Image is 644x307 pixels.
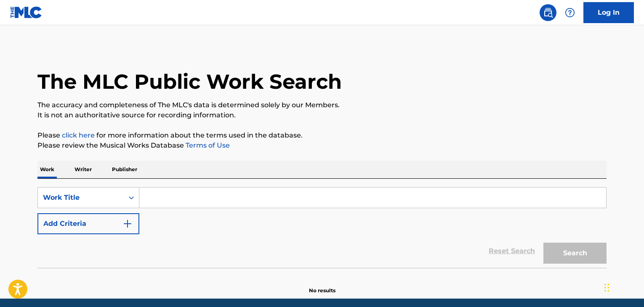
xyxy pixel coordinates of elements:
p: It is not an authoritative source for recording information. [37,110,607,120]
iframe: Chat Widget [602,267,644,307]
img: 9d2ae6d4665cec9f34b9.svg [122,219,133,229]
img: search [543,8,553,18]
div: Drag [604,275,609,300]
img: MLC Logo [10,6,43,19]
a: click here [62,131,95,139]
a: Terms of Use [184,141,230,149]
a: Log In [583,2,634,23]
p: Please for more information about the terms used in the database. [37,130,607,140]
p: The accuracy and completeness of The MLC's data is determined solely by our Members. [37,100,607,110]
button: Add Criteria [37,213,139,234]
img: help [565,8,575,18]
div: Work Title [43,193,119,203]
form: Search Form [37,187,607,268]
p: Writer [72,161,94,178]
div: Help [562,4,578,21]
p: Work [37,161,57,178]
p: Publisher [109,161,140,178]
p: Please review the Musical Works Database [37,140,607,151]
a: Public Search [540,4,556,21]
p: No results [309,277,335,294]
h1: The MLC Public Work Search [37,69,342,94]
